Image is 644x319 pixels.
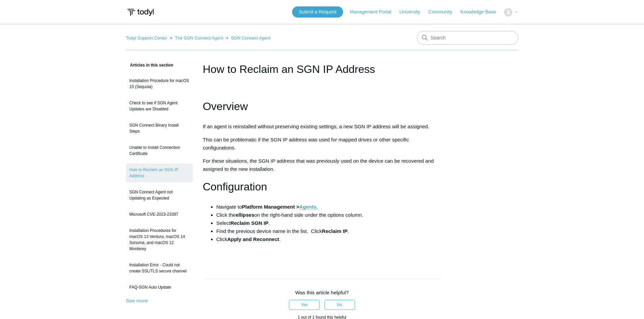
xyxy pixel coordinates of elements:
[216,211,442,219] li: Click the on the right-hand side under the options column.
[216,203,442,211] li: Navigate to
[126,97,193,115] a: Check to see if SGN Agent Updates are Disabled
[460,8,503,16] a: Knowledge Base
[231,35,270,41] a: SGN Connect Agent
[168,35,224,41] li: The SGN Connect Agent
[203,157,442,173] p: For these situations, the SGN IP address that was previously used on the device can be recovered ...
[203,123,442,131] p: If an agent is reinstalled without preserving existing settings, a new SGN IP address will be ass...
[242,204,318,210] strong: Platform Management >
[230,220,268,226] strong: Reclaim SGN IP
[126,224,193,255] a: Installation Procedures for macOS 13 Ventura, macOS 14 Sonoma, and macOS 12 Monterey
[350,8,398,16] a: Management Portal
[126,208,193,221] a: Microsoft CVE-2023-23397
[126,186,193,205] a: SGN Connect Agent not Updating as Expected
[224,35,270,41] li: SGN Connect Agent
[126,119,193,138] a: SGN Connect Binary Install Steps
[227,236,279,242] strong: Apply and Reconnect
[203,61,442,77] h1: How to Reclaim an SGN IP Address
[126,35,169,41] li: Todyl Support Center
[126,259,193,277] a: Installation Error - Could not create SSL/TLS secure channel
[175,35,223,41] a: The SGN Connect Agent
[299,204,318,210] a: Agents.
[325,300,355,310] button: This article was not helpful
[126,6,155,19] img: Todyl Support Center Help Center home page
[417,31,518,45] input: Search
[126,281,193,294] a: FAQ-SGN Auto Update
[216,227,442,235] li: Find the previous device name in the list. Click .
[399,8,427,16] a: University
[289,300,319,310] button: This article was helpful
[203,98,442,115] h1: Overview
[322,228,348,234] strong: Reclaim IP
[203,136,442,152] p: This can be problematic if the SGN IP address was used for mapped drives or other specific config...
[126,74,193,93] a: Installation Procedure for macOS 15 (Sequoia)
[126,163,193,182] a: How to Reclaim an SGN IP Address
[295,290,349,295] span: Was this article helpful?
[126,141,193,160] a: Unable to Install Connection Certificate
[126,298,148,303] a: See more
[203,178,442,195] h1: Configuration
[428,8,459,16] a: Community
[216,235,442,243] li: Click .
[126,63,173,68] span: Articles in this section
[126,35,167,41] a: Todyl Support Center
[292,6,343,18] a: Submit a Request
[236,212,254,218] strong: ellipses
[216,219,442,227] li: Select .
